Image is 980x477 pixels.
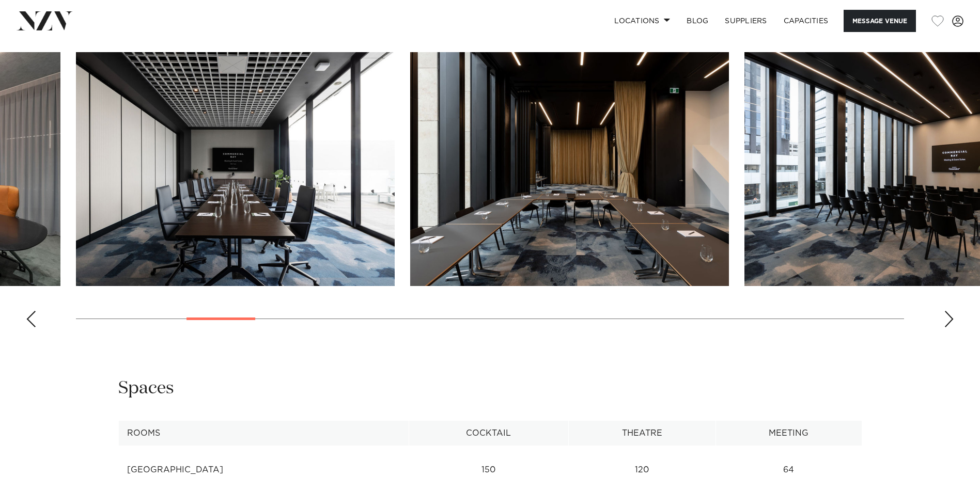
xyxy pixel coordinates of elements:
[717,10,775,32] a: SUPPLIERS
[678,10,717,32] a: BLOG
[844,10,916,32] button: Message Venue
[409,421,568,446] th: Cocktail
[606,10,678,32] a: Locations
[410,52,729,286] swiper-slide: 6 / 30
[715,421,862,446] th: Meeting
[568,421,715,446] th: Theatre
[76,52,395,286] swiper-slide: 5 / 30
[118,377,174,400] h2: Spaces
[118,421,409,446] th: Rooms
[17,11,73,30] img: nzv-logo.png
[775,10,837,32] a: Capacities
